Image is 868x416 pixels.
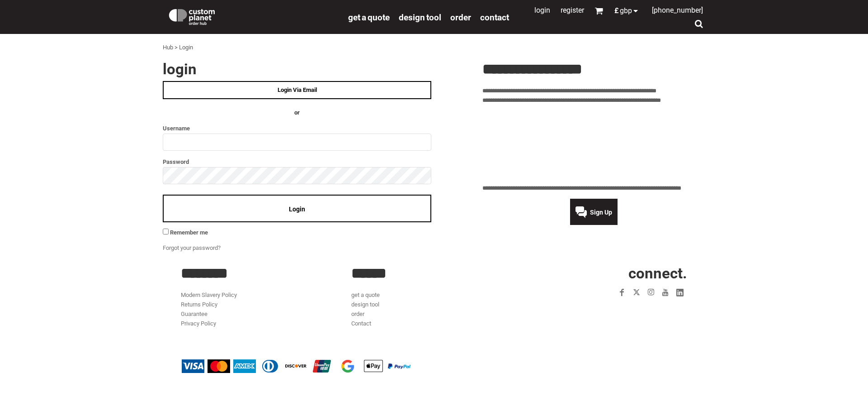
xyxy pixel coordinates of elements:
[534,6,550,14] a: Login
[399,12,441,22] a: design tool
[181,311,208,317] a: Guarantee
[163,244,221,251] a: Forgot your password?
[163,2,344,29] a: Custom Planet
[175,43,178,53] div: >
[614,7,620,14] span: £
[482,110,705,178] iframe: Customer reviews powered by Trustpilot
[233,359,256,373] img: American Express
[311,359,333,373] img: China UnionPay
[480,12,509,22] a: Contact
[351,311,364,317] a: order
[181,292,237,298] a: Modern Slavery Policy
[167,7,217,25] img: Custom Planet
[285,359,307,373] img: Discover
[351,292,380,298] a: get a quote
[289,206,305,213] span: Login
[163,108,431,118] h4: OR
[163,81,431,99] a: Login Via Email
[208,359,230,373] img: Mastercard
[351,320,371,327] a: Contact
[163,44,173,51] a: Hub
[562,305,687,316] iframe: Customer reviews powered by Trustpilot
[170,229,208,236] span: Remember me
[561,6,584,14] a: Register
[182,359,204,373] img: Visa
[278,86,317,93] span: Login Via Email
[336,359,359,373] img: Google Pay
[181,320,216,327] a: Privacy Policy
[399,12,441,23] span: design tool
[348,12,390,22] a: get a quote
[351,301,379,308] a: design tool
[480,12,509,23] span: Contact
[388,363,410,369] img: PayPal
[450,12,471,23] span: order
[163,123,431,134] label: Username
[522,266,687,281] h2: CONNECT.
[620,7,632,14] span: GBP
[163,157,431,167] label: Password
[179,43,193,53] div: Login
[652,6,703,14] span: [PHONE_NUMBER]
[259,359,282,373] img: Diners Club
[348,12,390,23] span: get a quote
[450,12,471,22] a: order
[163,229,169,234] input: Remember me
[181,301,217,308] a: Returns Policy
[590,209,612,216] span: Sign Up
[362,359,385,373] img: Apple Pay
[163,62,431,77] h2: Login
